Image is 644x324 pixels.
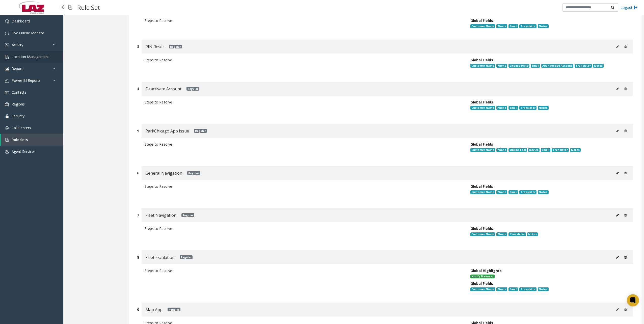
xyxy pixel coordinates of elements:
[531,64,540,68] span: Email
[1,134,63,146] a: Rule Sets
[169,45,182,48] span: Regular
[5,67,9,71] img: 'icon'
[145,18,463,23] div: Steps to Resolve
[634,5,638,10] img: logout
[508,190,518,194] span: Email
[181,213,194,217] span: Regular
[12,137,28,142] span: Rule Sets
[168,308,180,311] span: Regular
[470,281,493,286] span: Global Fields
[470,24,495,28] span: Customer Name
[186,87,199,91] span: Regular
[12,54,49,59] span: Location Management
[519,24,536,28] span: Translator
[470,190,495,194] span: Customer Name
[137,307,139,312] div: 9
[5,31,9,35] img: 'icon'
[508,24,518,28] span: Email
[5,102,9,106] img: 'icon'
[12,19,30,23] span: Dashboard
[621,5,638,10] a: Logout
[470,232,495,236] span: Customer Name
[145,254,175,261] span: Fleet Escalation
[496,148,507,152] span: Phone
[137,255,139,260] div: 8
[470,64,495,68] span: Customer Name
[180,255,193,259] span: Regular
[470,142,493,147] span: Global Fields
[470,226,493,231] span: Global Fields
[137,44,139,49] div: 3
[541,148,550,152] span: Email
[5,138,9,142] img: 'icon'
[508,287,518,291] span: Email
[570,148,581,152] span: Notes
[5,55,9,59] img: 'icon'
[496,232,507,236] span: Phone
[12,42,23,47] span: Activity
[470,268,502,273] span: Global Highlights
[5,114,9,118] img: 'icon'
[145,268,463,273] div: Steps to Resolve
[145,86,181,92] span: Deactivate Account
[145,142,463,147] div: Steps to Resolve
[470,106,495,110] span: Customer Name
[145,170,182,176] span: General Navigation
[519,106,536,110] span: Translator
[519,287,536,291] span: Translator
[137,170,139,176] div: 6
[12,125,31,130] span: Call Centers
[68,1,72,14] img: pageIcon
[137,128,139,133] div: 5
[508,148,527,152] span: Online Tool
[5,43,9,47] img: 'icon'
[470,18,493,23] span: Global Fields
[538,190,548,194] span: Notes
[519,190,536,194] span: Translator
[145,57,463,63] div: Steps to Resolve
[12,149,36,154] span: Agent Services
[496,64,507,68] span: Phone
[470,275,495,279] span: Notify Manager
[5,150,9,154] img: 'icon'
[137,212,139,218] div: 7
[12,114,24,118] span: Security
[508,232,526,236] span: Translator
[470,184,493,189] span: Global Fields
[508,64,529,68] span: License Plate
[552,148,569,152] span: Translator
[5,79,9,83] img: 'icon'
[470,58,493,62] span: Global Fields
[496,106,507,110] span: Phone
[496,24,507,28] span: Phone
[470,287,495,291] span: Customer Name
[470,148,495,152] span: Customer Name
[145,99,463,105] div: Steps to Resolve
[5,91,9,95] img: 'icon'
[496,287,507,291] span: Phone
[538,287,548,291] span: Notes
[12,78,41,83] span: Power BI Reports
[538,106,548,110] span: Notes
[5,126,9,130] img: 'icon'
[194,129,207,133] span: Regular
[145,128,189,134] span: ParkChicago App Issue
[145,43,164,50] span: PIN Reset
[187,171,200,175] span: Regular
[145,306,163,313] span: Map App
[12,66,24,71] span: Reports
[75,1,103,14] h3: Rule Set
[528,148,540,152] span: Device
[470,100,493,104] span: Global Fields
[575,64,592,68] span: Translator
[538,24,548,28] span: Notes
[527,232,538,236] span: Notes
[145,184,463,189] div: Steps to Resolve
[137,86,139,91] div: 4
[496,190,507,194] span: Phone
[145,226,463,231] div: Steps to Resolve
[5,19,9,23] img: 'icon'
[12,31,44,35] span: Live Queue Monitor
[12,90,26,95] span: Contacts
[508,106,518,110] span: Email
